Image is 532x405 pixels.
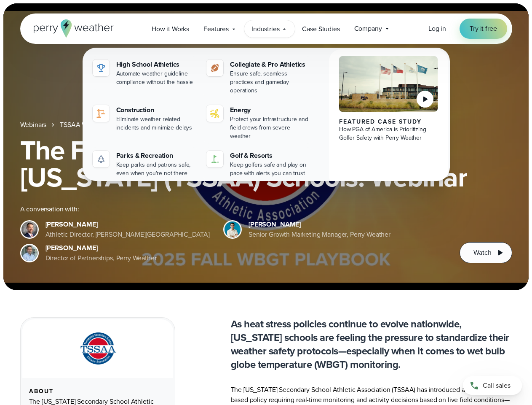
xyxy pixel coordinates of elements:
div: Senior Growth Marketing Manager, Perry Weather [249,229,390,240]
span: Features [203,24,229,34]
img: highschool-icon.svg [96,63,106,73]
a: How it Works [144,20,196,38]
img: proathletics-icon@2x-1.svg [210,63,220,73]
div: Energy [230,105,310,115]
img: PGA of America, Frisco Campus [339,56,438,112]
div: About [29,388,166,395]
a: Parks & Recreation Keep parks and patrons safe, even when you're not there [89,147,200,181]
a: Call sales [463,376,522,395]
img: energy-icon@2x-1.svg [210,108,220,119]
div: Construction [116,105,197,115]
span: How it Works [152,24,189,34]
div: [PERSON_NAME] [249,219,390,229]
div: Keep parks and patrons safe, even when you're not there [116,161,197,178]
div: Golf & Resorts [230,151,310,161]
a: Energy Protect your infrastructure and field crews from severe weather [203,102,314,144]
img: Brian Wyatt [21,221,37,238]
div: How PGA of America is Prioritizing Golfer Safety with Perry Weather [339,125,438,142]
span: Case Studies [302,24,340,34]
div: [PERSON_NAME] [45,219,210,229]
img: golf-iconV2.svg [210,154,220,164]
a: High School Athletics Automate weather guideline compliance without the hassle [89,56,200,90]
span: Call sales [483,381,511,391]
span: Try it free [470,24,497,34]
div: Protect your infrastructure and field crews from severe weather [230,115,310,140]
a: Log in [428,24,446,34]
div: A conversation with: [20,204,446,214]
a: Case Studies [295,20,347,38]
div: Parks & Recreation [116,151,197,161]
a: Webinars [20,120,47,130]
div: Featured Case Study [339,119,438,125]
img: parks-icon-grey.svg [96,154,106,164]
img: construction perry weather [96,108,106,119]
div: High School Athletics [116,59,197,70]
span: Industries [251,24,279,34]
a: Golf & Resorts Keep golfers safe and play on pace with alerts you can trust [203,147,314,181]
div: [PERSON_NAME] [45,243,157,253]
a: PGA of America, Frisco Campus Featured Case Study How PGA of America is Prioritizing Golfer Safet... [329,49,448,188]
div: Eliminate weather related incidents and minimize delays [116,115,197,132]
div: Ensure safe, seamless practices and gameday operations [230,70,310,95]
div: Keep golfers safe and play on pace with alerts you can trust [230,161,310,178]
div: Director of Partnerships, Perry Weather [45,253,157,263]
span: Watch [473,248,491,258]
div: Collegiate & Pro Athletics [230,59,310,70]
p: As heat stress policies continue to evolve nationwide, [US_STATE] schools are feeling the pressur... [231,317,512,371]
div: Automate weather guideline compliance without the hassle [116,70,197,86]
h1: The Fall WBGT Playbook for [US_STATE] (TSSAA) Schools: Webinar [20,137,512,191]
nav: Breadcrumb [20,120,512,130]
div: Athletic Director, [PERSON_NAME][GEOGRAPHIC_DATA] [45,229,210,240]
span: Company [354,24,382,34]
a: Try it free [460,19,507,39]
img: TSSAA-Tennessee-Secondary-School-Athletic-Association.svg [70,329,126,368]
img: Jeff Wood [21,245,37,261]
a: TSSAA WBGT Fall Playbook [60,120,140,130]
a: Collegiate & Pro Athletics Ensure safe, seamless practices and gameday operations [203,56,314,98]
button: Watch [460,242,512,263]
img: Spencer Patton, Perry Weather [225,221,241,238]
a: construction perry weather Construction Eliminate weather related incidents and minimize delays [89,102,200,135]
